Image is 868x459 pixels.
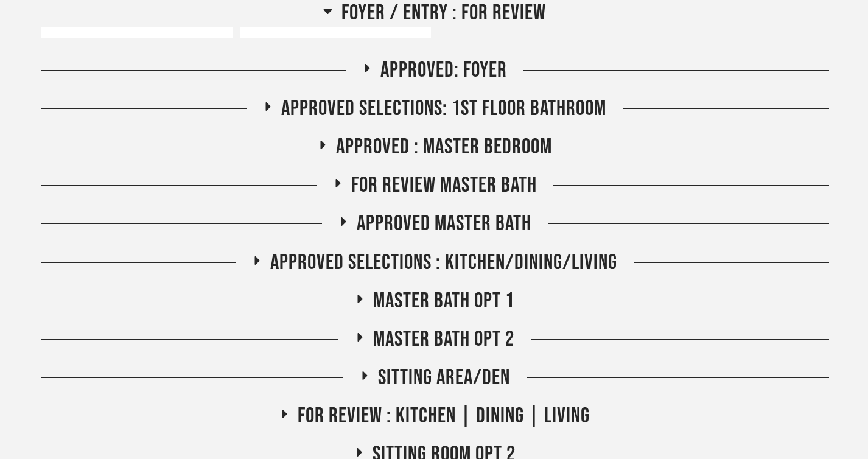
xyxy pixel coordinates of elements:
span: Approved Selections : Kitchen/Dining/Living [270,250,617,276]
span: APPROVED : Master Bedroom [336,134,552,160]
span: Approved Master Bath [357,211,531,237]
span: Approved Selections: 1st Floor Bathroom [281,96,606,122]
span: FOR REVIEW Master Bath [351,172,537,198]
span: Master Bath Opt 1 [373,288,514,314]
span: Master Bath Opt 2 [373,326,514,352]
span: For Review : Kitchen | Dining | Living [298,403,590,429]
span: Sitting Area/Den [378,365,510,391]
span: Approved: Foyer [380,57,507,83]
